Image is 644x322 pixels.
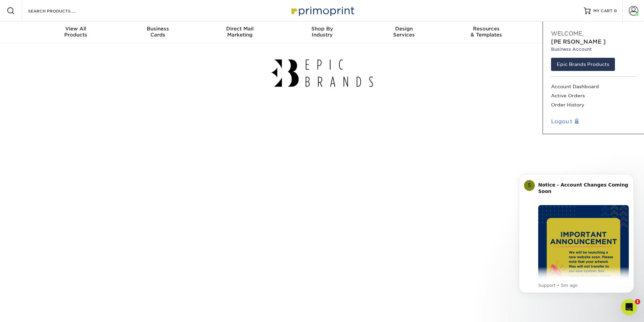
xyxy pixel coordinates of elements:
[551,91,636,100] a: Active Orders
[281,26,363,38] div: Industry
[445,26,527,38] div: & Templates
[363,26,445,32] span: Design
[281,22,363,43] a: Shop ByIndustry
[288,3,356,18] img: Primoprint
[527,22,610,43] a: Contact& Support
[551,30,583,37] span: Welcome,
[117,26,199,38] div: Cards
[614,8,617,13] span: 0
[271,59,373,87] img: Epic Brands
[199,26,281,32] span: Direct Mail
[593,8,613,14] span: MY CART
[445,22,527,43] a: Resources& Templates
[281,26,363,32] span: Shop By
[117,26,199,32] span: Business
[527,26,610,32] span: Contact
[199,26,281,38] div: Marketing
[551,58,615,71] a: Epic Brands Products
[621,299,637,315] iframe: Intercom live chat
[35,26,117,32] span: View All
[27,7,93,15] input: SEARCH PRODUCTS.....
[35,26,117,38] div: Products
[551,82,636,91] a: Account Dashboard
[363,22,445,43] a: DesignServices
[509,164,644,304] iframe: Intercom notifications message
[363,26,445,38] div: Services
[527,26,610,38] div: & Support
[35,22,117,43] a: View AllProducts
[551,118,636,126] a: Logout
[551,46,636,52] small: Business Account
[117,22,199,43] a: BusinessCards
[445,26,527,32] span: Resources
[551,100,636,109] a: Order History
[551,39,606,45] span: [PERSON_NAME]
[199,22,281,43] a: Direct MailMarketing
[635,299,640,304] span: 1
